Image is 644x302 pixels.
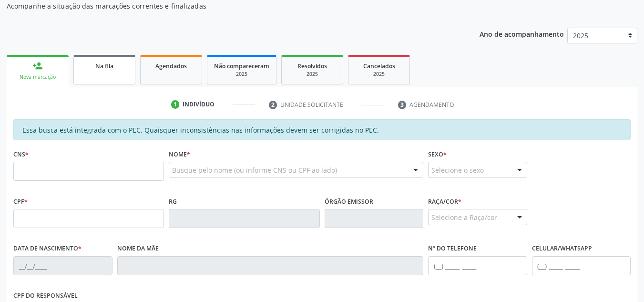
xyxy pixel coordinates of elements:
p: Acompanhe a situação das marcações correntes e finalizadas [7,1,448,11]
div: person_add [32,61,43,71]
div: Indivíduo [183,100,215,109]
label: Nº do Telefone [428,241,477,256]
label: Nome [169,147,190,162]
span: Agendados [155,62,187,70]
div: Nova marcação [13,73,62,81]
input: (__) _____-_____ [428,256,527,275]
label: CPF [13,194,28,209]
span: Não compareceram [214,62,269,70]
span: Selecione o sexo [431,165,484,175]
label: Órgão emissor [325,194,373,209]
span: Resolvidos [297,62,327,70]
label: Raça/cor [428,194,461,209]
input: (__) _____-_____ [532,256,631,275]
span: Cancelados [363,62,395,70]
span: Busque pelo nome (ou informe CNS ou CPF ao lado) [172,165,337,175]
div: 2025 [288,71,336,78]
label: RG [169,194,177,209]
span: Selecione a Raça/cor [431,212,497,222]
label: Nome da mãe [117,241,159,256]
div: 2025 [214,71,269,78]
input: __/__/____ [13,256,112,275]
label: CNS [13,147,29,162]
span: Na fila [95,62,113,70]
div: 1 [171,100,180,109]
label: Sexo [428,147,447,162]
p: Ano de acompanhamento [480,28,564,40]
div: Essa busca está integrada com o PEC. Quaisquer inconsistências nas informações devem ser corrigid... [13,119,631,140]
label: Data de nascimento [13,241,82,256]
div: 2025 [355,71,403,78]
label: Celular/WhatsApp [532,241,592,256]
